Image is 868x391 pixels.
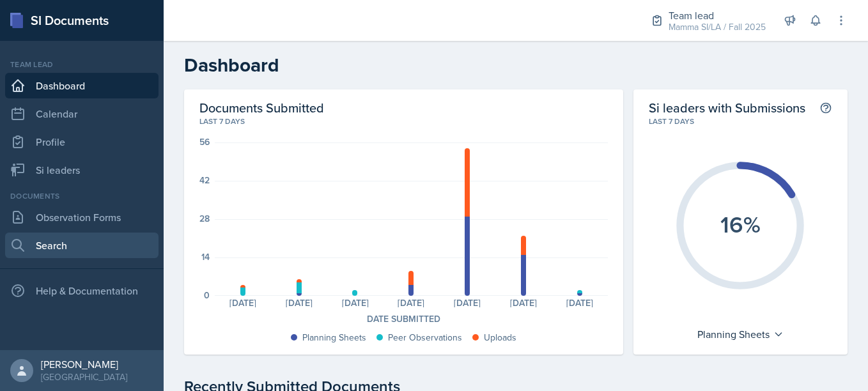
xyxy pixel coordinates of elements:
[199,116,608,127] div: Last 7 days
[5,59,159,70] div: Team lead
[184,54,848,77] h2: Dashboard
[5,73,159,98] a: Dashboard
[649,100,805,116] h2: Si leaders with Submissions
[215,298,271,307] div: [DATE]
[41,371,127,383] div: [GEOGRAPHIC_DATA]
[5,129,159,155] a: Profile
[41,358,127,371] div: [PERSON_NAME]
[388,331,462,344] div: Peer Observations
[669,8,766,23] div: Team lead
[495,298,552,307] div: [DATE]
[649,116,832,127] div: Last 7 days
[669,20,766,34] div: Mamma SI/LA / Fall 2025
[720,208,761,241] text: 16%
[5,190,159,202] div: Documents
[484,331,516,344] div: Uploads
[439,298,495,307] div: [DATE]
[204,291,210,300] div: 0
[271,298,327,307] div: [DATE]
[199,214,210,223] div: 28
[383,298,439,307] div: [DATE]
[552,298,608,307] div: [DATE]
[201,252,210,261] div: 14
[327,298,384,307] div: [DATE]
[5,233,159,258] a: Search
[5,101,159,126] a: Calendar
[5,278,159,303] div: Help & Documentation
[5,157,159,183] a: Si leaders
[302,331,366,344] div: Planning Sheets
[199,137,210,146] div: 56
[199,100,608,116] h2: Documents Submitted
[5,204,159,230] a: Observation Forms
[199,312,608,326] div: Date Submitted
[199,176,210,185] div: 42
[691,324,790,344] div: Planning Sheets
